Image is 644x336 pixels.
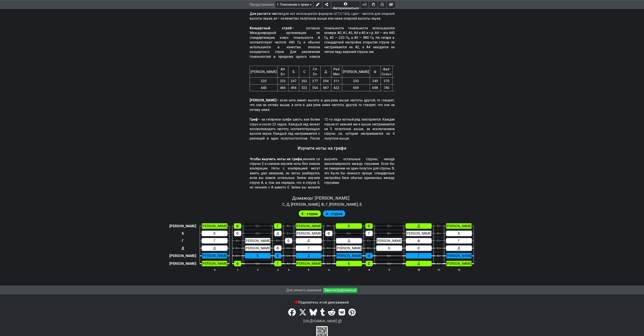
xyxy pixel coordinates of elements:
font: G♭ [347,231,351,235]
font: [PERSON_NAME] [336,246,362,250]
font: Ф [236,224,239,228]
font: , [324,202,325,207]
font: [PERSON_NAME] [202,262,228,266]
font: G♭ [437,239,441,243]
font: [PERSON_NAME] [245,246,271,250]
font: [PERSON_NAME] [169,262,196,266]
font: Г [326,202,328,207]
font: Б [348,262,350,266]
font: Поделитесь этой диаграммой: [298,300,349,304]
font: 9 [388,269,390,271]
font: [URL][DOMAIN_NAME] [303,319,337,323]
button: Включить ловкость для всех ладов [370,2,377,8]
font: [PERSON_NAME] [296,224,322,228]
font: Г [277,224,279,228]
font: [PERSON_NAME] [446,262,472,266]
font: 1 [237,269,238,271]
font: [PERSON_NAME] [291,202,320,207]
button: Поделиться предустановкой [323,2,330,8]
font: [PERSON_NAME] [446,254,472,258]
font: Чтобы выучить ноты на грифе, [250,157,303,161]
font: G♭ [256,262,260,266]
font: — частота для опорной высоты звука, а [250,12,395,20]
font: Г [458,239,460,243]
font: B♭ [236,254,240,258]
font: , [328,202,328,207]
font: Б [348,224,350,228]
font: Е♭ [367,239,371,243]
font: — согласно Международной организации по стандартизации, класс тональности A соответствует частоте... [250,26,395,58]
font: Г [277,262,279,266]
font: Б [182,231,184,235]
font: Б [257,254,259,258]
font: D♭ [256,231,260,235]
font: Г [368,231,370,235]
button: Зарегистрироваться [323,287,358,293]
button: Авторизоваться [332,2,359,8]
a: ВК [337,306,347,318]
font: E - струна [302,212,318,216]
font: С [368,224,370,228]
font: 587 [323,86,329,90]
font: — если нота имеет высоту в два раза выше частоты другой, то говорят, что она на октаву выше, а но... [250,98,395,112]
font: Е♭ [437,262,441,266]
font: D♭ [327,239,331,243]
font: Е♭ [327,254,331,258]
font: 740 [384,86,389,90]
font: [PERSON_NAME] [245,239,271,243]
font: c [357,12,358,16]
font: 4 [288,269,289,271]
a: Блюскай [308,306,319,318]
font: Гриф [250,117,258,121]
a: Твит [297,306,308,318]
font: 247 [291,79,296,83]
font: Б [388,246,390,250]
font: [PERSON_NAME] [376,239,402,243]
span: Сначала включите режим полного редактирования, чтобы редактировать [302,211,318,217]
font: [PERSON_NAME] [202,224,228,228]
font: 233 [280,79,286,83]
font: 277 [312,79,318,83]
font: [PERSON_NAME] [296,262,322,266]
font: D♭ [387,224,391,228]
font: B♭ [327,224,331,228]
font: [PERSON_NAME] [406,231,432,235]
font: 0 [365,3,367,7]
font: Д [276,231,279,235]
font: Ф [368,254,370,258]
font: 8 [368,269,370,271]
font: Зарегистрироваться [324,288,356,292]
font: [PERSON_NAME] [296,231,322,235]
font: 5 [308,269,309,271]
font: — на гитарном грифе шесть или более струн и около 22 ладов. Каждый лад может воспроизводить часто... [250,117,395,140]
button: Печать [378,2,386,8]
font: А♭ [387,231,391,235]
font: Г [308,246,310,250]
font: B♭ [327,262,331,266]
font: 0 [214,269,215,271]
font: [PERSON_NAME] [446,224,472,228]
font: 466 [280,86,286,90]
font: 330 [353,79,359,83]
font: Фа♯ Соль♭ [382,67,391,76]
font: Б [287,239,290,243]
font: [PERSON_NAME] [169,224,196,228]
font: Г [214,239,216,243]
font: [PERSON_NAME] [202,254,228,258]
font: Д [181,246,184,250]
font: С [282,202,285,207]
button: Изменить предустановку [314,2,321,8]
font: 6 [328,269,329,271]
span: Копировать URL в буфер обмена [338,319,341,323]
font: С [236,231,239,235]
select: Предустановка [276,2,313,8]
font: Д [213,246,216,250]
font: Ре♯ Ми♭ [333,67,340,76]
font: С [418,246,420,250]
font: Г [418,254,420,258]
font: 494 [291,86,296,90]
section: Классы тональности шкалы [280,201,364,207]
button: 0 [361,2,368,8]
font: Д [458,246,460,250]
font: С [303,70,305,74]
